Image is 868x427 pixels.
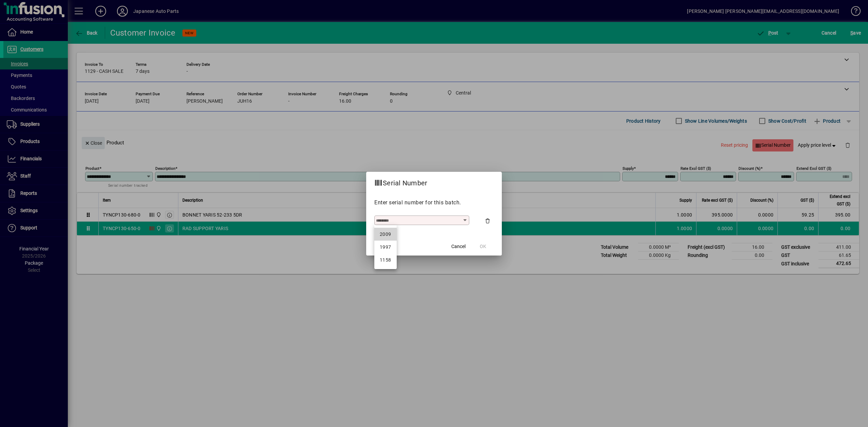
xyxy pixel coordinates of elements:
h2: Serial Number [366,172,435,191]
div: 1997 [380,244,391,251]
mat-option: 2009 [374,228,397,241]
span: Cancel [451,243,466,250]
mat-option: 1158 [374,253,397,266]
button: Cancel [448,241,469,253]
mat-option: 1997 [374,241,397,253]
mat-error: Required [376,225,464,232]
div: 1158 [380,257,391,264]
p: Enter serial number for this batch. [374,199,494,207]
div: 2009 [380,231,391,238]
